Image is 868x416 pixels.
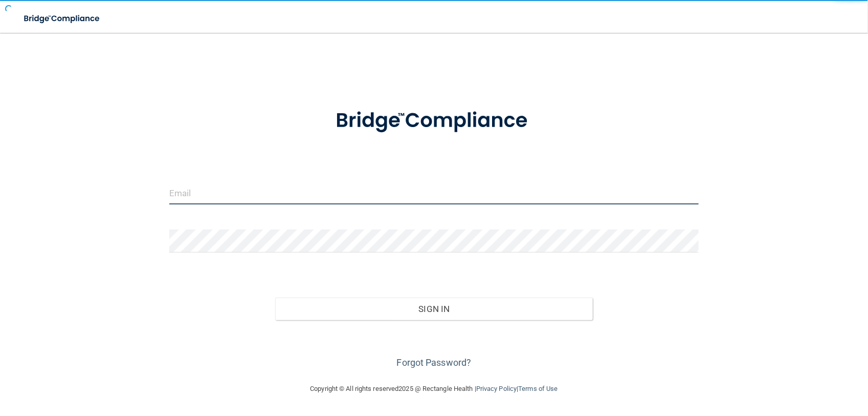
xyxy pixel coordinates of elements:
button: Sign In [275,298,593,320]
img: bridge_compliance_login_screen.278c3ca4.svg [315,94,553,148]
a: Forgot Password? [397,357,472,368]
a: Terms of Use [518,385,558,392]
img: bridge_compliance_login_screen.278c3ca4.svg [15,8,109,29]
a: Privacy Policy [476,385,517,392]
input: Email [169,181,699,204]
div: Copyright © All rights reserved 2025 @ Rectangle Health | | [248,372,621,405]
